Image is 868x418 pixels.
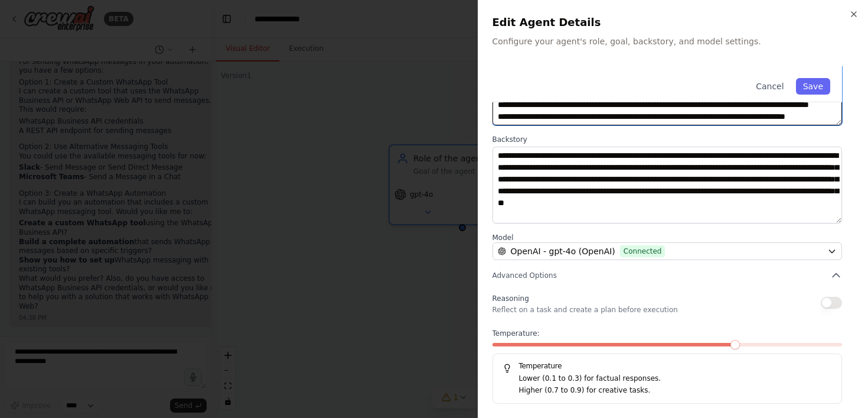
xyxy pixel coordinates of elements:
[492,305,678,315] p: Reflect on a task and create a plan before execution
[511,245,615,257] span: OpenAI - gpt-4o (OpenAI)
[492,270,843,281] button: Advanced Options
[502,361,833,371] h5: Temperature
[492,135,843,144] label: Backstory
[519,373,833,385] p: Lower (0.1 to 0.3) for factual responses.
[620,245,665,257] span: Connected
[492,14,854,31] h2: Edit Agent Details
[492,233,843,242] label: Model
[749,78,791,95] button: Cancel
[492,35,854,47] p: Configure your agent's role, goal, backstory, and model settings.
[796,78,830,95] button: Save
[492,242,843,260] button: OpenAI - gpt-4o (OpenAI)Connected
[492,329,540,338] span: Temperature:
[519,385,833,397] p: Higher (0.7 to 0.9) for creative tasks.
[492,294,529,303] span: Reasoning
[492,271,557,280] span: Advanced Options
